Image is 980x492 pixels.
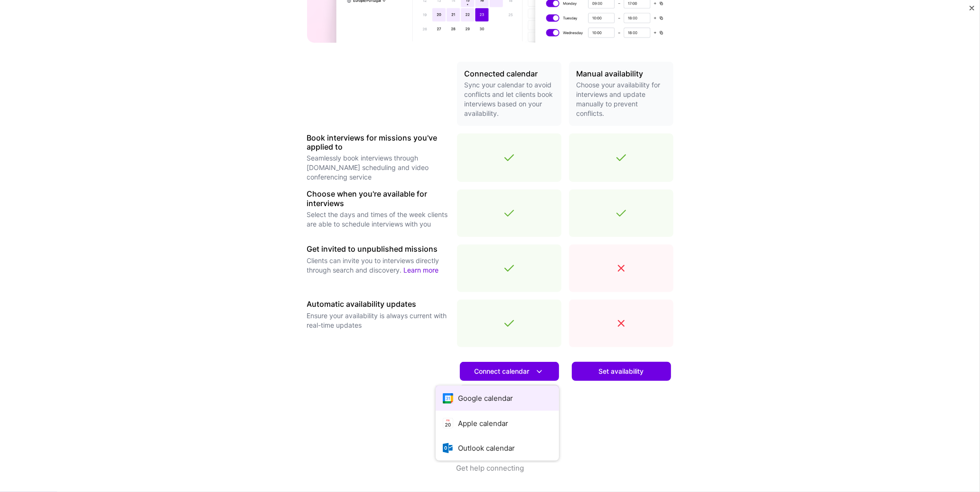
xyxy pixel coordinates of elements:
[577,80,666,118] p: Choose your availability for interviews and update manually to prevent conflicts.
[307,133,449,151] h3: Book interviews for missions you've applied to
[456,463,524,492] button: Get help connecting
[307,300,449,309] h3: Automatic availability updates
[460,362,559,381] button: Connect calendar
[404,266,439,274] a: Learn more
[436,386,559,411] button: Google calendar
[460,385,559,404] a: Learn more
[534,367,544,377] i: icon DownArrowWhite
[443,418,454,429] i: icon AppleCalendar
[465,69,554,78] h3: Connected calendar
[443,393,454,404] i: icon Google
[307,245,449,254] h3: Get invited to unpublished missions
[436,411,559,436] button: Apple calendar
[599,367,644,376] span: Set availability
[465,80,554,118] p: Sync your calendar to avoid conflicts and let clients book interviews based on your availability.
[307,153,449,182] p: Seamlessly book interviews through [DOMAIN_NAME] scheduling and video conferencing service
[577,69,666,78] h3: Manual availability
[307,256,449,275] p: Clients can invite you to interviews directly through search and discovery.
[307,210,449,229] p: Select the days and times of the week clients are able to schedule interviews with you
[307,311,449,330] p: Ensure your availability is always current with real-time updates
[572,362,671,381] button: Set availability
[436,435,559,461] button: Outlook calendar
[475,367,544,377] span: Connect calendar
[443,443,454,454] i: icon OutlookCalendar
[307,189,449,208] h3: Choose when you're available for interviews
[970,6,974,16] button: Close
